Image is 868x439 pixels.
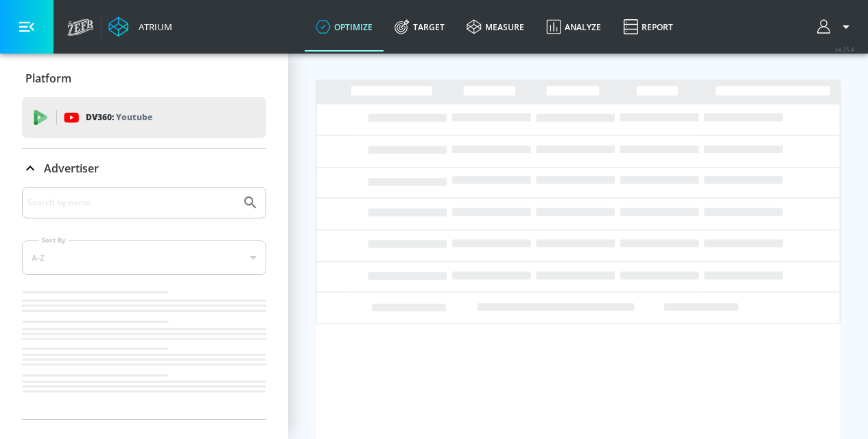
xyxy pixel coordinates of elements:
div: Advertiser [22,187,266,419]
p: Advertiser [44,161,99,176]
div: A-Z [22,240,266,275]
div: Atrium [133,21,172,33]
a: Report [612,2,684,52]
span: v 4.25.4 [835,45,854,53]
a: optimize [305,2,384,52]
a: Target [384,2,456,52]
a: Analyze [535,2,612,52]
p: Platform [25,71,71,86]
label: Sort By [39,236,69,245]
a: Atrium [108,16,172,37]
nav: list of Advertiser [22,286,266,419]
input: Search by name [27,194,235,212]
div: DV360: Youtube [22,97,266,138]
div: Advertiser [22,149,266,188]
a: measure [456,2,535,52]
p: Youtube [116,110,152,124]
div: Platform [22,59,266,98]
p: DV360: [86,110,152,125]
